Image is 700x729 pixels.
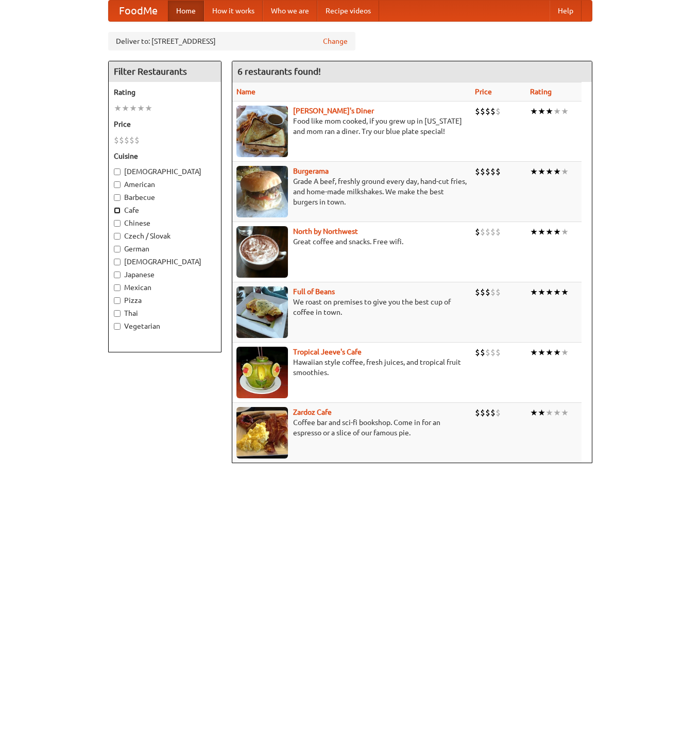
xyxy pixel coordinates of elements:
[263,1,317,21] a: Who we are
[168,1,204,21] a: Home
[323,36,348,46] a: Change
[561,226,569,238] li: ★
[550,1,582,21] a: Help
[538,286,545,298] li: ★
[475,226,480,238] li: $
[114,166,216,177] label: [DEMOGRAPHIC_DATA]
[114,207,121,214] input: Cafe
[545,286,553,298] li: ★
[496,166,501,177] li: $
[236,297,467,317] p: We roast on premises to give you the best cup of coffee in town.
[553,407,561,418] li: ★
[293,227,358,235] a: North by Northwest
[545,347,553,358] li: ★
[496,226,501,238] li: $
[530,88,552,96] a: Rating
[485,286,490,298] li: $
[114,297,121,304] input: Pizza
[293,107,374,115] a: [PERSON_NAME]'s Diner
[114,323,121,330] input: Vegetarian
[236,116,467,137] p: Food like mom cooked, if you grew up in [US_STATE] and mom ran a diner. Try our blue plate special!
[553,286,561,298] li: ★
[114,308,216,318] label: Thai
[114,259,121,265] input: [DEMOGRAPHIC_DATA]
[480,226,485,238] li: $
[137,103,145,114] li: ★
[530,286,538,298] li: ★
[114,284,121,291] input: Mexican
[530,347,538,358] li: ★
[485,106,490,117] li: $
[490,286,496,298] li: $
[538,407,545,418] li: ★
[114,272,121,278] input: Japanese
[293,408,332,416] a: Zardoz Cafe
[561,407,569,418] li: ★
[530,226,538,238] li: ★
[114,269,216,280] label: Japanese
[553,347,561,358] li: ★
[114,134,119,146] li: $
[122,103,129,114] li: ★
[114,87,216,97] h5: Rating
[475,286,480,298] li: $
[114,179,216,190] label: American
[236,226,288,278] img: north.jpg
[553,166,561,177] li: ★
[561,347,569,358] li: ★
[538,106,545,117] li: ★
[114,103,122,114] li: ★
[490,407,496,418] li: $
[109,61,221,82] h4: Filter Restaurants
[496,407,501,418] li: $
[545,226,553,238] li: ★
[475,347,480,358] li: $
[114,246,121,252] input: German
[293,167,329,175] a: Burgerama
[237,66,321,76] ng-pluralize: 6 restaurants found!
[236,417,467,438] p: Coffee bar and sci-fi bookshop. Come in for an espresso or a slice of our famous pie.
[114,220,121,227] input: Chinese
[480,347,485,358] li: $
[480,407,485,418] li: $
[496,286,501,298] li: $
[236,407,288,459] img: zardoz.jpg
[553,226,561,238] li: ★
[490,226,496,238] li: $
[317,1,379,21] a: Recipe videos
[475,88,492,96] a: Price
[530,166,538,177] li: ★
[114,151,216,161] h5: Cuisine
[475,407,480,418] li: $
[561,166,569,177] li: ★
[485,407,490,418] li: $
[475,106,480,117] li: $
[236,236,467,247] p: Great coffee and snacks. Free wifi.
[485,347,490,358] li: $
[114,192,216,202] label: Barbecue
[129,134,134,146] li: $
[109,1,168,21] a: FoodMe
[114,310,121,317] input: Thai
[204,1,263,21] a: How it works
[236,166,288,217] img: burgerama.jpg
[134,134,140,146] li: $
[545,407,553,418] li: ★
[119,134,124,146] li: $
[114,321,216,331] label: Vegetarian
[114,244,216,254] label: German
[293,348,362,356] a: Tropical Jeeve's Cafe
[114,257,216,267] label: [DEMOGRAPHIC_DATA]
[496,347,501,358] li: $
[485,226,490,238] li: $
[236,347,288,398] img: jeeves.jpg
[538,347,545,358] li: ★
[114,282,216,293] label: Mexican
[114,218,216,228] label: Chinese
[236,286,288,338] img: beans.jpg
[538,226,545,238] li: ★
[236,357,467,378] p: Hawaiian style coffee, fresh juices, and tropical fruit smoothies.
[236,88,255,96] a: Name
